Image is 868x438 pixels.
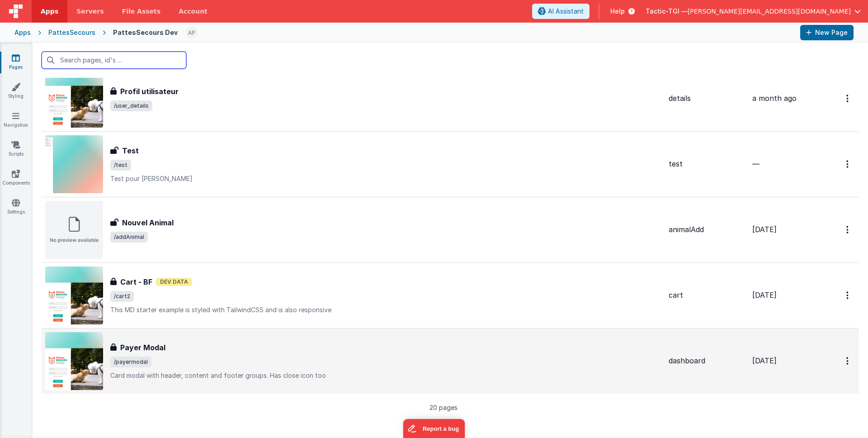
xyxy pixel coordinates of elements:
span: [DATE] [752,225,777,234]
h3: Test [122,145,139,156]
span: [PERSON_NAME][EMAIL_ADDRESS][DOMAIN_NAME] [688,7,851,16]
button: New Page [800,25,854,40]
p: Card modal with header, content and footer groups. Has close icon too [110,371,661,380]
span: a month ago [752,94,797,103]
span: /addAnimal [110,232,148,243]
div: cart [669,290,745,300]
h3: Payer Modal [120,342,165,353]
button: Options [841,286,855,305]
button: Options [841,155,855,173]
button: Options [841,220,855,239]
h3: Cart - BF [120,276,152,287]
div: PattesSecours Dev [113,28,178,37]
span: Servers [76,7,104,16]
span: Tactic-TGI — [646,7,688,16]
span: /test [110,160,131,171]
iframe: Marker.io feedback button [403,419,465,438]
span: Apps [41,7,58,16]
div: dashboard [669,356,745,366]
p: 20 pages [42,403,845,412]
div: PattesSecours [48,28,95,37]
p: This MD starter example is styled with TailwindCSS and is also responsive [110,305,661,314]
button: Tactic-TGI — [PERSON_NAME][EMAIL_ADDRESS][DOMAIN_NAME] [646,7,861,16]
div: animalAdd [669,224,745,235]
button: Options [841,352,855,370]
span: /payermodal [110,357,151,367]
span: Dev Data [156,278,192,286]
span: File Assets [122,7,161,16]
span: /cart2 [110,291,134,302]
span: /user_details [110,100,152,111]
div: Apps [14,28,31,37]
img: c78abd8586fb0502950fd3f28e86ae42 [185,26,198,39]
input: Search pages, id's ... [42,52,186,69]
span: [DATE] [752,290,777,300]
p: Test pour [PERSON_NAME] [110,174,661,183]
button: Options [841,89,855,108]
span: — [752,159,759,168]
span: [DATE] [752,356,777,365]
h3: Nouvel Animal [122,217,174,228]
span: AI Assistant [548,7,584,16]
span: Help [610,7,625,16]
h3: Profil utilisateur [120,86,179,97]
div: details [669,93,745,104]
button: AI Assistant [532,4,590,19]
div: test [669,159,745,169]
